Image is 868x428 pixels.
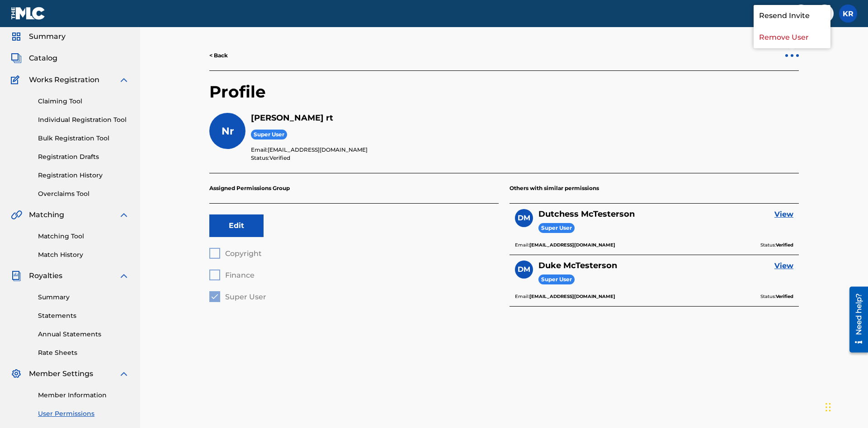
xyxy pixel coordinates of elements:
img: Matching [11,209,22,220]
span: Catalog [29,53,57,64]
span: Nr [222,125,234,137]
span: [EMAIL_ADDRESS][DOMAIN_NAME] [268,146,368,153]
a: User Permissions [38,409,129,419]
p: Resend Invite [754,5,830,27]
div: User Menu [839,5,857,23]
p: Assigned Permissions Group [209,173,499,204]
div: Help [816,5,834,23]
img: Summary [11,31,22,42]
a: Registration Drafts [38,152,129,162]
a: CatalogCatalog [11,53,57,64]
a: Matching Tool [38,232,129,241]
p: Status: [760,293,793,301]
p: Remove User [754,27,830,48]
button: Edit [209,214,264,237]
a: View [774,261,793,271]
span: Matching [29,209,64,220]
a: View [774,209,793,220]
span: Verified [269,154,290,161]
b: [EMAIL_ADDRESS][DOMAIN_NAME] [529,242,615,248]
span: Super User [538,274,575,285]
a: Match History [38,250,129,260]
a: Rate Sheets [38,348,129,358]
img: Works Registration [11,74,23,85]
span: Super User [538,223,575,233]
a: SummarySummary [11,31,66,42]
span: Royalties [29,270,62,281]
img: expand [118,368,129,379]
p: Others with similar permissions [509,173,799,204]
span: Summary [29,31,66,42]
span: Works Registration [29,74,99,85]
a: < Back [209,51,228,60]
h5: Dutchess McTesterson [538,209,635,219]
span: Member Settings [29,368,93,379]
img: MLC Logo [11,7,46,20]
img: expand [118,270,129,281]
a: Public Search [792,5,810,23]
a: Member Information [38,391,129,400]
a: Statements [38,311,129,321]
a: Bulk Registration Tool [38,134,129,143]
p: Email: [515,293,615,301]
a: Individual Registration Tool [38,115,129,125]
div: Drag [826,394,831,421]
img: expand [118,74,129,85]
img: expand [118,209,129,220]
b: [EMAIL_ADDRESS][DOMAIN_NAME] [529,293,615,299]
a: Overclaims Tool [38,189,129,199]
b: Verified [776,242,793,248]
h5: Nicole rt [251,113,799,123]
img: Member Settings [11,368,22,379]
span: DM [518,213,530,223]
img: Catalog [11,53,22,64]
img: Royalties [11,270,22,281]
b: Verified [776,293,793,299]
a: Summary [38,293,129,302]
iframe: Resource Center [843,283,868,357]
span: Super User [251,130,287,140]
p: Email: [251,146,799,154]
p: Email: [515,241,615,249]
h5: Duke McTesterson [538,261,617,271]
a: Annual Statements [38,330,129,339]
a: Registration History [38,171,129,180]
h2: Profile [209,82,799,113]
span: DM [518,264,530,275]
p: Status: [760,241,793,249]
iframe: Chat Widget [823,385,868,428]
a: Claiming Tool [38,97,129,106]
p: Status: [251,154,799,162]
